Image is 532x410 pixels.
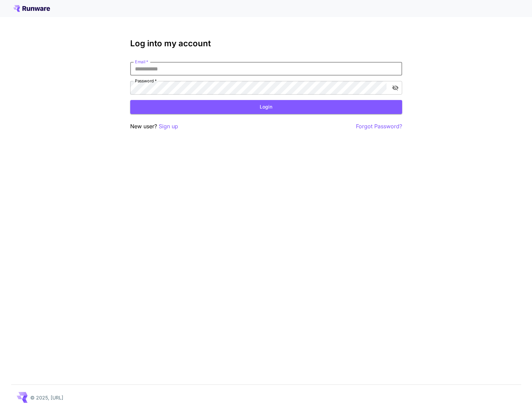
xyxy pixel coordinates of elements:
button: Login [130,100,402,114]
h3: Log into my account [130,39,402,48]
p: New user? [130,122,178,131]
label: Password [135,78,157,84]
button: Sign up [159,122,178,131]
button: Forgot Password? [356,122,402,131]
p: © 2025, [URL] [30,394,63,401]
label: Email [135,59,148,65]
button: toggle password visibility [389,82,401,94]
